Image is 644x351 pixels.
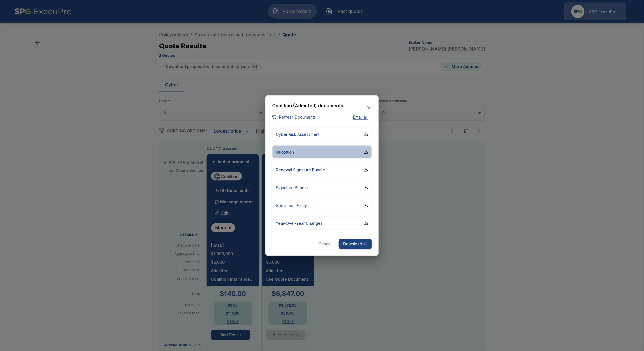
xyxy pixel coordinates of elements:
[272,127,372,141] button: Cyber Risk Assessment
[276,131,319,137] p: Cyber Risk Assessment
[276,167,325,173] p: Renewal Signature Bundle
[349,114,372,121] button: Email all
[276,202,307,208] p: Specimen Policy
[272,145,372,158] button: Quotation
[276,220,323,226] p: Year-Over-Year Changes
[276,149,294,155] p: Quotation
[316,239,334,249] button: Cancel
[272,199,372,212] button: Specimen Policy
[272,102,343,109] h6: Coalition (Admitted) documents
[272,114,316,121] button: Refresh Documents
[276,184,308,190] p: Signature Bundle
[272,181,372,194] button: Signature Bundle
[272,163,372,176] button: Renewal Signature Bundle
[272,216,372,230] button: Year-Over-Year Changes
[339,239,372,249] button: Download all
